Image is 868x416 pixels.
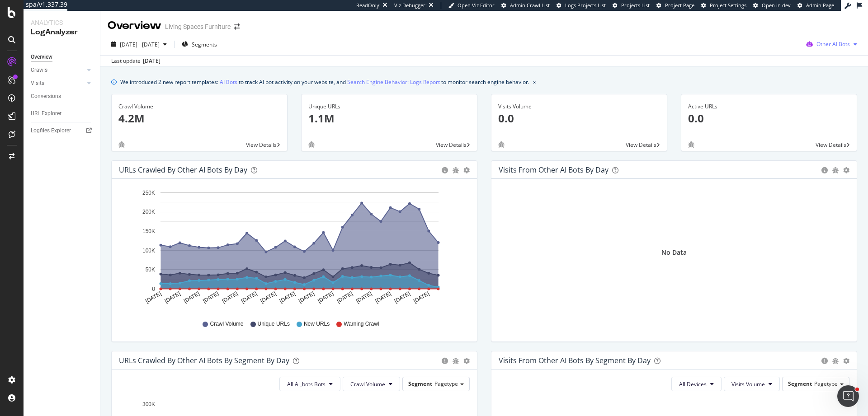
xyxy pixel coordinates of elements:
[499,165,609,174] div: Visits from Other AI Bots by day
[142,228,155,234] text: 150K
[797,2,834,9] a: Admin Page
[287,380,325,388] span: All Ai_bots Bots
[31,52,94,62] a: Overview
[146,266,155,273] text: 50K
[821,358,828,364] div: circle-info
[498,111,660,126] p: 0.0
[453,167,459,173] div: bug
[671,377,722,391] button: All Devices
[832,167,839,173] div: bug
[806,2,834,9] span: Admin Page
[278,290,297,304] text: [DATE]
[31,18,93,27] div: Analytics
[304,320,330,328] span: New URLs
[448,2,495,9] a: Open Viz Editor
[279,377,340,391] button: All Ai_bots Bots
[118,111,280,126] p: 4.2M
[731,380,765,388] span: Visits Volume
[142,401,155,407] text: 300K
[843,358,849,364] div: gear
[832,358,839,364] div: bug
[408,380,432,388] span: Segment
[119,165,247,174] div: URLs Crawled by Other AI Bots by day
[710,2,746,9] span: Project Settings
[843,167,849,173] div: gear
[356,2,381,9] div: ReadOnly:
[142,190,155,196] text: 250K
[498,141,505,148] div: bug
[656,2,694,9] a: Project Page
[531,75,538,89] button: close banner
[234,23,240,30] div: arrow-right-arrow-left
[821,167,828,173] div: circle-info
[31,109,94,118] a: URL Explorer
[308,103,470,111] div: Unique URLs
[31,65,85,75] a: Crawls
[308,111,470,126] p: 1.1M
[31,79,85,88] a: Visits
[463,358,470,364] div: gear
[165,22,231,31] div: Living Spaces Furniture
[837,385,859,407] iframe: Intercom live chat
[119,186,467,312] div: A chart.
[31,52,52,62] div: Overview
[108,37,170,51] button: [DATE] - [DATE]
[688,141,694,148] div: bug
[143,57,160,65] div: [DATE]
[221,290,239,304] text: [DATE]
[724,377,780,391] button: Visits Volume
[240,290,258,304] text: [DATE]
[613,2,650,9] a: Projects List
[246,141,277,149] span: View Details
[665,2,694,9] span: Project Page
[788,380,812,388] span: Segment
[621,2,650,9] span: Projects List
[442,358,448,364] div: circle-info
[394,2,427,9] div: Viz Debugger:
[463,167,470,173] div: gear
[152,286,155,292] text: 0
[31,65,47,75] div: Crawls
[111,77,857,87] div: info banner
[393,290,411,304] text: [DATE]
[111,57,160,65] div: Last update
[308,141,315,148] div: bug
[31,109,61,118] div: URL Explorer
[434,380,458,388] span: Pagetype
[453,358,459,364] div: bug
[565,2,606,9] span: Logs Projects List
[120,77,529,87] div: We introduced 2 new report templates: to track AI bot activity on your website, and to monitor se...
[814,380,838,388] span: Pagetype
[816,40,850,48] span: Other AI Bots
[501,2,550,9] a: Admin Crawl List
[355,290,373,304] text: [DATE]
[557,2,606,9] a: Logs Projects List
[297,290,316,304] text: [DATE]
[679,380,707,388] span: All Devices
[164,290,182,304] text: [DATE]
[347,77,440,87] a: Search Engine Behavior: Logs Report
[753,2,791,9] a: Open in dev
[661,248,687,257] div: No Data
[220,77,237,87] a: AI Bots
[118,141,125,148] div: bug
[498,103,660,111] div: Visits Volume
[31,79,44,88] div: Visits
[336,290,354,304] text: [DATE]
[442,167,448,173] div: circle-info
[210,320,243,328] span: Crawl Volume
[458,2,495,9] span: Open Viz Editor
[436,141,467,149] span: View Details
[120,41,160,48] span: [DATE] - [DATE]
[178,37,221,51] button: Segments
[108,18,161,33] div: Overview
[343,377,400,391] button: Crawl Volume
[202,290,220,304] text: [DATE]
[31,92,94,101] a: Conversions
[688,103,850,111] div: Active URLs
[762,2,791,9] span: Open in dev
[142,209,155,215] text: 200K
[31,126,71,136] div: Logfiles Explorer
[802,37,861,51] button: Other AI Bots
[350,380,385,388] span: Crawl Volume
